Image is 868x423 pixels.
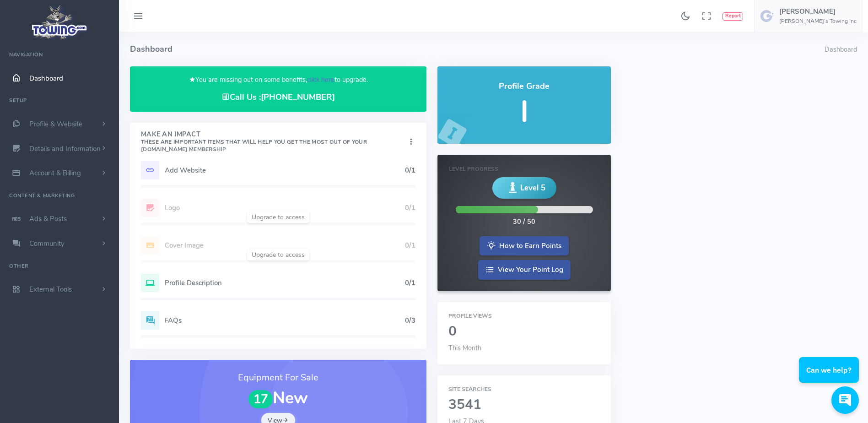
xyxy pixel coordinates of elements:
[141,92,415,102] h4: Call Us :
[825,45,857,55] li: Dashboard
[722,12,743,21] button: Report
[520,182,545,194] span: Level 5
[141,131,406,153] h4: Make An Impact
[130,32,825,66] h4: Dashboard
[792,332,868,423] iframe: Conversations
[478,260,571,280] a: View Your Point Log
[165,279,405,287] h5: Profile Description
[779,18,857,24] h6: [PERSON_NAME]’s Towing Inc
[29,239,65,248] span: Community
[29,168,81,178] span: Account & Billing
[29,3,91,42] img: logo
[29,119,82,129] span: Profile & Website
[779,8,857,15] h5: [PERSON_NAME]
[513,217,535,227] div: 30 / 50
[29,214,67,223] span: Ads & Posts
[480,236,569,256] a: How to Earn Points
[141,371,415,385] h3: Equipment For Sale
[405,167,415,174] h5: 0/1
[448,324,600,339] h2: 0
[141,389,415,408] h1: New
[405,317,415,324] h5: 0/3
[448,343,481,352] span: This Month
[141,138,367,153] small: These are important items that will help you get the most out of your [DOMAIN_NAME] Membership
[29,144,101,153] span: Details and Information
[165,167,405,174] h5: Add Website
[448,386,600,392] h6: Site Searches
[448,96,600,128] h5: I
[141,75,415,85] p: You are missing out on some benefits, to upgrade.
[307,75,334,84] a: click here
[448,397,600,412] h2: 3541
[29,74,63,83] span: Dashboard
[405,279,415,287] h5: 0/1
[29,285,72,294] span: External Tools
[448,313,600,319] h6: Profile Views
[448,82,600,91] h4: Profile Grade
[165,317,405,324] h5: FAQs
[261,92,335,103] a: [PHONE_NUMBER]
[248,390,273,409] span: 17
[760,9,775,23] img: user-image
[449,166,599,172] h6: Level Progress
